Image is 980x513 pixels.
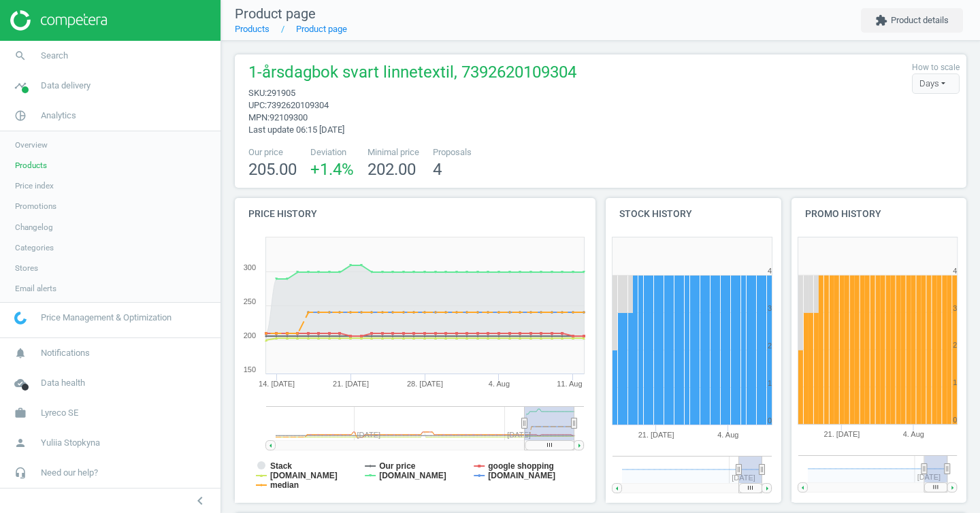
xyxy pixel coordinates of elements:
[557,380,582,388] tspan: 11. Aug
[768,379,772,387] text: 1
[433,160,442,179] span: 4
[823,431,860,439] tspan: 21. [DATE]
[41,110,76,122] span: Analytics
[41,377,85,389] span: Data health
[259,380,295,388] tspan: 14. [DATE]
[638,431,674,439] tspan: 21. [DATE]
[7,430,33,456] i: person
[235,5,316,22] span: Product page
[310,146,354,159] span: Deviation
[244,331,256,340] text: 200
[768,304,772,312] text: 3
[953,342,957,350] text: 2
[7,73,33,99] i: timeline
[248,146,297,159] span: Our price
[912,73,960,94] div: Days
[235,198,595,230] h4: Price history
[248,61,576,87] span: 1-årsdagbok svart linnetextil, 7392620109304
[367,146,419,159] span: Minimal price
[15,180,54,191] span: Price index
[248,88,267,98] span: sku :
[248,112,269,122] span: mpn :
[244,365,256,374] text: 150
[244,297,256,305] text: 250
[41,467,98,479] span: Need our help?
[768,416,772,425] text: 0
[488,461,554,471] tspan: google shopping
[15,160,47,171] span: Products
[41,80,91,92] span: Data delivery
[768,267,772,275] text: 4
[248,160,297,179] span: 205.00
[7,460,33,486] i: headset_mic
[41,50,68,62] span: Search
[15,139,48,150] span: Overview
[192,493,208,509] i: chevron_left
[791,198,967,230] h4: Promo history
[15,283,56,294] span: Email alerts
[953,304,957,312] text: 3
[270,461,292,471] tspan: Stack
[270,471,338,480] tspan: [DOMAIN_NAME]
[14,312,27,325] img: wGWNvw8QSZomAAAAABJRU5ErkJggg==
[7,370,33,396] i: cloud_done
[912,62,960,73] label: How to scale
[15,222,53,233] span: Changelog
[953,379,957,387] text: 1
[606,198,781,230] h4: Stock history
[270,480,299,490] tspan: median
[379,471,446,480] tspan: [DOMAIN_NAME]
[267,100,329,110] span: 7392620109304
[333,380,369,388] tspan: 21. [DATE]
[768,342,772,350] text: 2
[433,146,472,159] span: Proposals
[10,10,107,31] img: ajHJNr6hYgQAAAAASUVORK5CYII=
[235,24,269,34] a: Products
[7,43,33,69] i: search
[269,112,308,122] span: 92109300
[248,125,344,135] span: Last update 06:15 [DATE]
[953,416,957,425] text: 0
[183,492,217,510] button: chevron_left
[41,437,100,449] span: Yuliia Stopkyna
[41,347,90,359] span: Notifications
[15,201,56,212] span: Promotions
[248,100,267,110] span: upc :
[296,24,347,34] a: Product page
[861,8,963,33] button: extensionProduct details
[717,431,738,439] tspan: 4. Aug
[407,380,443,388] tspan: 28. [DATE]
[7,103,33,129] i: pie_chart_outlined
[41,312,171,324] span: Price Management & Optimization
[310,160,354,179] span: +1.4 %
[7,400,33,426] i: work
[489,380,510,388] tspan: 4. Aug
[15,242,54,253] span: Categories
[7,340,33,366] i: notifications
[41,407,78,419] span: Lyreco SE
[244,263,256,271] text: 300
[15,263,38,274] span: Stores
[379,461,416,471] tspan: Our price
[953,267,957,275] text: 4
[267,88,295,98] span: 291905
[903,431,924,439] tspan: 4. Aug
[488,471,555,480] tspan: [DOMAIN_NAME]
[367,160,416,179] span: 202.00
[875,14,887,27] i: extension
